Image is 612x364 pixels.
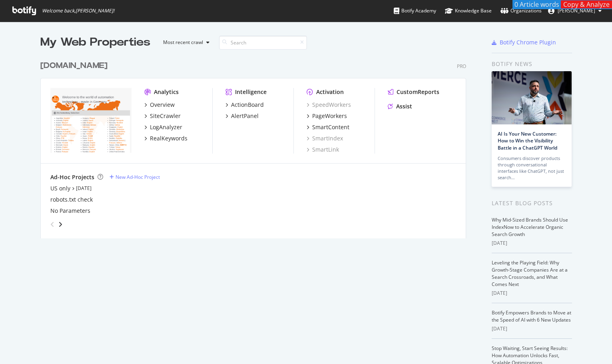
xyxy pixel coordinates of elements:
[50,88,132,153] img: www.IFM.com
[40,60,111,72] a: [DOMAIN_NAME]
[163,40,203,45] div: Most recent crawl
[498,130,557,151] a: AI Is Your New Customer: How to Win the Visibility Battle in a ChatGPT World
[50,173,94,181] div: Ad-Hoc Projects
[150,123,182,131] div: LogAnalyzer
[312,123,349,131] div: SmartContent
[231,101,264,109] div: ActionBoard
[542,4,608,17] button: [PERSON_NAME]
[307,112,347,120] a: PageWorkers
[144,101,175,109] a: Overview
[50,207,90,215] a: No Parameters
[76,185,92,192] a: [DATE]
[492,290,572,297] div: [DATE]
[225,112,259,120] a: AlertPanel
[312,112,347,120] div: PageWorkers
[457,63,466,70] div: Pro
[219,36,307,50] input: Search
[150,101,175,109] div: Overview
[492,240,572,247] div: [DATE]
[492,216,568,238] a: Why Mid-Sized Brands Should Use IndexNow to Accelerate Organic Search Growth
[42,8,114,14] span: Welcome back, [PERSON_NAME] !
[58,220,63,228] div: angle-right
[500,7,542,15] div: Organizations
[110,174,160,180] a: New Ad-Hoc Project
[307,101,351,109] a: SpeedWorkers
[144,123,182,131] a: LogAnalyzer
[40,60,108,72] div: [DOMAIN_NAME]
[316,88,344,96] div: Activation
[492,199,572,208] div: Latest Blog Posts
[492,60,572,68] div: Botify news
[40,34,150,50] div: My Web Properties
[157,36,213,49] button: Most recent crawl
[492,325,572,332] div: [DATE]
[154,88,179,96] div: Analytics
[307,134,343,142] a: SmartIndex
[231,112,259,120] div: AlertPanel
[396,102,412,110] div: Assist
[492,259,568,288] a: Leveling the Playing Field: Why Growth-Stage Companies Are at a Search Crossroads, and What Comes...
[225,101,264,109] a: ActionBoard
[492,309,571,323] a: Botify Empowers Brands to Move at the Speed of AI with 6 New Updates
[445,7,492,15] div: Knowledge Base
[492,71,572,124] img: AI Is Your New Customer: How to Win the Visibility Battle in a ChatGPT World
[144,134,187,142] a: RealKeywords
[307,146,339,154] a: SmartLink
[150,112,181,120] div: SiteCrawler
[558,7,595,14] span: Jack Firneno
[150,134,187,142] div: RealKeywords
[492,38,556,46] a: Botify Chrome Plugin
[47,218,58,231] div: angle-left
[500,38,556,46] div: Botify Chrome Plugin
[116,174,160,180] div: New Ad-Hoc Project
[397,88,439,96] div: CustomReports
[561,0,612,8] button: Copy & Analyze
[498,155,566,181] div: Consumers discover products through conversational interfaces like ChatGPT, not just search…
[40,50,472,238] div: grid
[144,112,181,120] a: SiteCrawler
[307,123,349,131] a: SmartContent
[235,88,267,96] div: Intelligence
[50,184,70,192] a: US only
[50,196,93,204] a: robots.txt check
[394,7,436,15] div: Botify Academy
[388,88,439,96] a: CustomReports
[388,102,412,110] a: Assist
